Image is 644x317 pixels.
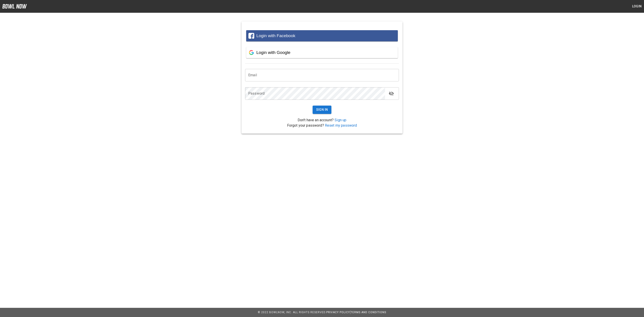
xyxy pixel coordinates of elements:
[246,47,398,58] button: Login with Google
[387,89,396,98] button: toggle password visibility
[256,33,295,38] span: Login with Facebook
[313,106,332,114] button: Sign In
[246,30,398,41] button: Login with Facebook
[256,50,290,55] span: Login with Google
[245,123,399,128] p: Forgot your password?
[325,123,357,128] a: Reset my password
[335,118,346,122] a: Sign up
[258,311,326,314] span: © 2022 BowlNow, Inc. All Rights Reserved.
[351,311,386,314] a: Terms and Conditions
[630,2,644,11] button: Login
[2,4,27,9] img: logo
[326,311,350,314] a: Privacy Policy
[245,117,399,123] p: Don't have an account?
